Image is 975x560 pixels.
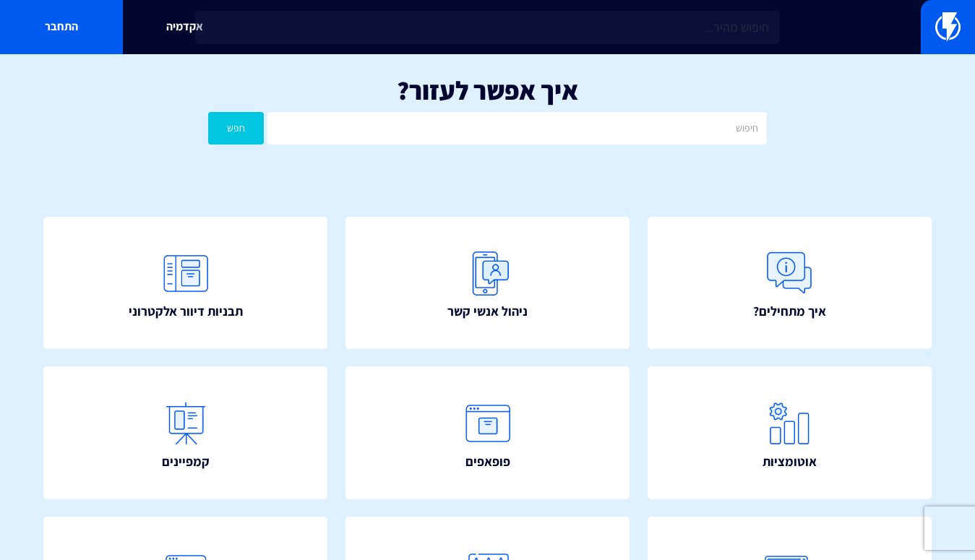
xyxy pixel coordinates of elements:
a: תבניות דיוור אלקטרוני [43,217,327,349]
span: תבניות דיוור אלקטרוני [129,302,243,321]
a: קמפיינים [43,366,327,499]
a: אוטומציות [648,366,932,499]
input: חיפוש [267,112,768,145]
span: איך מתחילים? [753,302,826,321]
span: קמפיינים [162,452,210,471]
input: חיפוש מהיר... [195,11,780,44]
a: איך מתחילים? [648,217,932,349]
span: ניהול אנשי קשר [447,302,528,321]
h1: איך אפשר לעזור? [22,76,953,105]
a: פופאפים [345,366,630,499]
button: חפש [208,112,264,145]
span: פופאפים [465,452,510,471]
a: ניהול אנשי קשר [345,217,630,349]
span: אוטומציות [763,452,817,471]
